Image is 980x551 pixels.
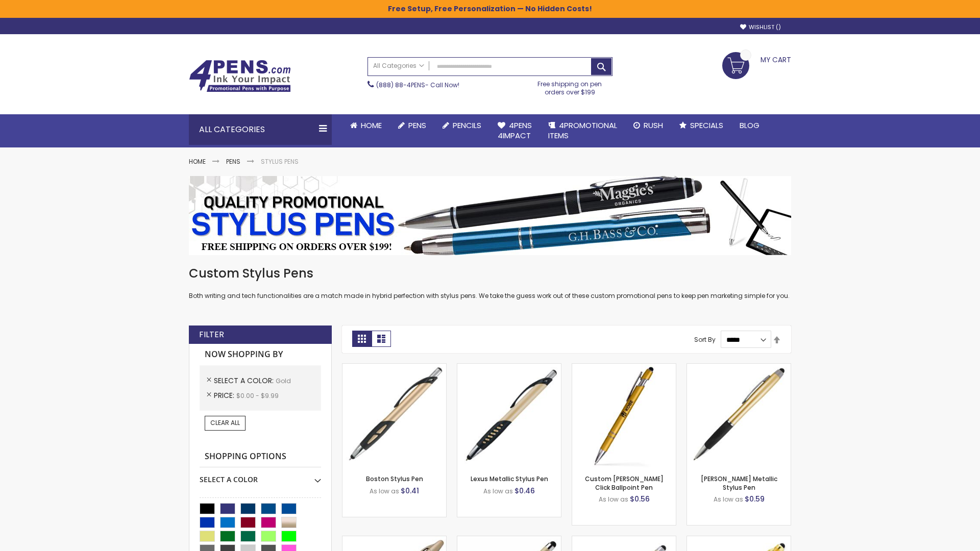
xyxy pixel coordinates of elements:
[498,120,532,141] span: 4Pens 4impact
[514,486,535,496] span: $0.46
[457,364,561,467] img: Lexus Metallic Stylus Pen-Gold
[740,23,781,31] a: Wishlist
[671,114,731,137] a: Specials
[687,363,791,372] a: Lory Metallic Stylus Pen-Gold
[342,363,446,372] a: Boston Stylus Pen-Gold
[687,364,791,467] img: Lory Metallic Stylus Pen-Gold
[342,536,446,544] a: Twist Highlighter-Pen Stylus Combo-Gold
[368,58,429,74] a: All Categories
[572,364,676,467] img: Custom Alex II Click Ballpoint Pen-Gold
[644,120,663,131] span: Rush
[370,487,399,495] span: As low as
[625,114,671,137] a: Rush
[630,494,650,504] span: $0.56
[189,265,791,300] div: Both writing and tech functionalities are a match made in hybrid perfection with stylus pens. We ...
[599,495,628,504] span: As low as
[366,474,423,483] a: Boston Stylus Pen
[200,344,321,365] strong: Now Shopping by
[489,114,540,147] a: 4Pens4impact
[352,331,372,347] strong: Grid
[687,536,791,544] a: I-Stylus-Slim-Gold-Gold
[572,536,676,544] a: Cali Custom Stylus Gel pen-Gold
[701,474,777,491] a: [PERSON_NAME] Metallic Stylus Pen
[731,114,768,137] a: Blog
[210,418,240,427] span: Clear All
[572,363,676,372] a: Custom Alex II Click Ballpoint Pen-Gold
[200,467,321,485] div: Select A Color
[527,76,613,96] div: Free shipping on pen orders over $199
[714,495,743,504] span: As low as
[548,120,617,141] span: 4PROMOTIONAL ITEMS
[373,62,424,70] span: All Categories
[540,114,625,147] a: 4PROMOTIONALITEMS
[189,265,791,282] h1: Custom Stylus Pens
[189,176,791,255] img: Stylus Pens
[342,364,446,467] img: Boston Stylus Pen-Gold
[189,114,332,145] div: All Categories
[745,494,765,504] span: $0.59
[236,391,279,400] span: $0.00 - $9.99
[376,81,459,89] span: - Call Now!
[740,120,759,131] span: Blog
[226,157,240,166] a: Pens
[453,120,481,131] span: Pencils
[408,120,426,131] span: Pens
[276,377,291,385] span: Gold
[694,335,716,344] label: Sort By
[189,157,206,166] a: Home
[376,81,425,89] a: (888) 88-4PENS
[585,474,664,491] a: Custom [PERSON_NAME] Click Ballpoint Pen
[342,114,390,137] a: Home
[200,446,321,468] strong: Shopping Options
[214,390,236,400] span: Price
[434,114,489,137] a: Pencils
[483,487,513,495] span: As low as
[199,329,224,340] strong: Filter
[471,474,548,483] a: Lexus Metallic Stylus Pen
[401,486,419,496] span: $0.41
[457,536,561,544] a: Islander Softy Metallic Gel Pen with Stylus-Gold
[261,157,299,166] strong: Stylus Pens
[189,60,291,92] img: 4Pens Custom Pens and Promotional Products
[214,375,276,386] span: Select A Color
[690,120,723,131] span: Specials
[390,114,434,137] a: Pens
[457,363,561,372] a: Lexus Metallic Stylus Pen-Gold
[205,416,246,430] a: Clear All
[361,120,382,131] span: Home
